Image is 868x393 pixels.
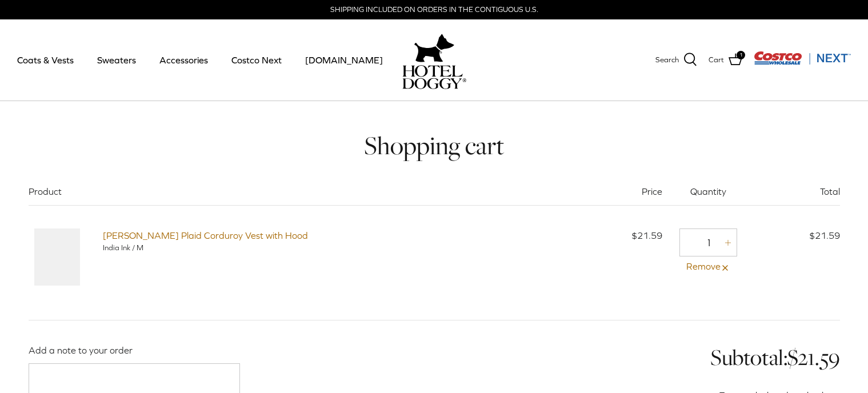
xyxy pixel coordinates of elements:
[754,58,851,67] a: Visit Costco Next
[149,41,218,79] a: Accessories
[103,243,531,253] div: India Ink / M
[721,234,738,249] a: Increase
[709,54,724,66] span: Cart
[295,41,393,79] a: [DOMAIN_NAME]
[754,185,840,205] div: Total
[679,259,737,274] a: Remove
[29,130,840,162] h1: Shopping cart
[7,41,84,79] a: Coats & Vests
[737,51,745,59] span: 1
[402,31,466,89] a: hoteldoggy.com hoteldoggycom
[103,230,308,240] a: [PERSON_NAME] Plaid Corduroy Vest with Hood
[754,51,851,65] img: Costco Next
[655,54,679,66] span: Search
[29,345,133,355] label: Add a note to your order
[548,185,679,205] div: Price
[787,342,840,372] span: $21.59
[87,41,146,79] a: Sweaters
[402,65,466,89] img: hoteldoggycom
[709,53,742,67] a: Cart 1
[475,343,840,371] h2: Subtotal:
[655,53,697,67] a: Search
[700,229,718,256] input: Quantity
[221,41,292,79] a: Costco Next
[414,31,454,65] img: hoteldoggy.com
[679,185,754,205] div: Quantity
[809,230,840,240] span: $21.59
[29,185,548,205] div: Product
[631,230,662,240] span: $21.59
